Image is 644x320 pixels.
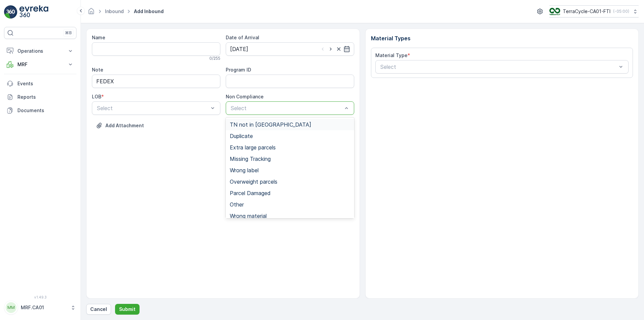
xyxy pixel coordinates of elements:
label: LOB [92,94,101,99]
label: Material Type [375,52,408,58]
button: MMMRF.CA01 [4,301,76,315]
button: MRF [4,58,76,71]
p: MRF.CA01 [21,304,67,311]
button: Cancel [86,304,111,315]
button: TerraCycle-CA01-FTI(-05:00) [549,5,639,17]
input: dd/mm/yyyy [226,42,354,56]
button: Submit [115,304,140,315]
img: TC_BVHiTW6.png [549,8,560,15]
a: Documents [4,104,76,117]
span: TN not in [GEOGRAPHIC_DATA] [230,122,311,128]
p: Material Types [371,34,633,42]
img: logo_light-DOdMpM7g.png [19,5,48,19]
span: Wrong label [230,167,259,173]
a: Homepage [88,10,95,16]
span: Wrong material [230,213,267,219]
span: Other [230,201,244,208]
span: Missing Tracking [230,156,271,162]
a: Reports [4,90,76,104]
span: Extra large parcels [230,144,276,150]
p: Select [380,63,617,71]
a: Events [4,77,76,90]
p: Submit [119,306,136,313]
p: Select [97,104,209,112]
span: Duplicate [230,133,253,139]
p: ( -05:00 ) [613,9,629,14]
span: Parcel Damaged [230,190,271,196]
button: Operations [4,44,76,58]
p: 0 / 255 [209,56,220,61]
label: Date of Arrival [226,35,259,40]
label: Name [92,35,105,40]
p: MRF [17,61,63,68]
p: Events [17,80,74,87]
p: Documents [17,107,74,114]
label: Program ID [226,67,251,73]
button: Upload File [92,120,148,131]
p: TerraCycle-CA01-FTI [563,8,610,15]
span: Overweight parcels [230,179,277,185]
p: Select [231,104,342,112]
p: Add Attachment [105,122,144,129]
label: Note [92,67,103,73]
a: Inbound [105,8,124,14]
label: Non Compliance [226,94,264,99]
span: Add Inbound [132,8,165,15]
span: v 1.49.3 [4,295,76,299]
img: logo [4,5,17,19]
p: ⌘B [65,30,72,36]
p: Cancel [90,306,107,313]
div: MM [6,302,16,313]
p: Reports [17,94,74,100]
p: Operations [17,48,63,54]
